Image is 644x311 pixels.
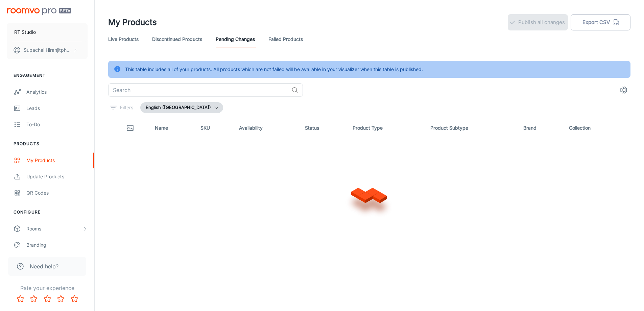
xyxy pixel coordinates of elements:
[108,16,157,28] h1: My Products
[7,8,71,15] img: Roomvo PRO Beta
[68,292,81,306] button: Rate 5 star
[7,23,88,41] button: RT Studio
[26,121,88,128] div: To-do
[234,118,299,137] th: Availability
[300,118,347,137] th: Status
[108,83,289,97] input: Search
[125,63,423,76] div: This table includes all of your products. All products which are not failed will be available in ...
[617,83,630,97] button: settings
[195,118,234,137] th: SKU
[54,292,68,306] button: Rate 4 star
[347,118,425,137] th: Product Type
[564,118,630,137] th: Collection
[14,28,36,36] p: RT Studio
[26,105,88,112] div: Leads
[518,118,564,137] th: Brand
[140,102,223,113] button: English ([GEOGRAPHIC_DATA])
[30,262,58,270] span: Need help?
[149,118,195,137] th: Name
[27,292,41,306] button: Rate 2 star
[268,31,303,47] a: Failed Products
[571,14,631,30] button: Export CSV
[14,292,27,306] button: Rate 1 star
[425,118,518,137] th: Product Subtype
[26,225,82,232] div: Rooms
[126,124,134,132] svg: Thumbnail
[5,284,89,292] p: Rate your experience
[152,31,202,47] a: Discontinued Products
[41,292,54,306] button: Rate 3 star
[26,241,88,249] div: Branding
[216,31,255,47] a: Pending Changes
[108,31,139,47] a: Live Products
[26,189,88,197] div: QR Codes
[26,88,88,96] div: Analytics
[26,173,88,180] div: Update Products
[24,46,71,54] p: Supachai Hiranjitphonchana
[26,157,88,164] div: My Products
[7,41,88,59] button: Supachai Hiranjitphonchana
